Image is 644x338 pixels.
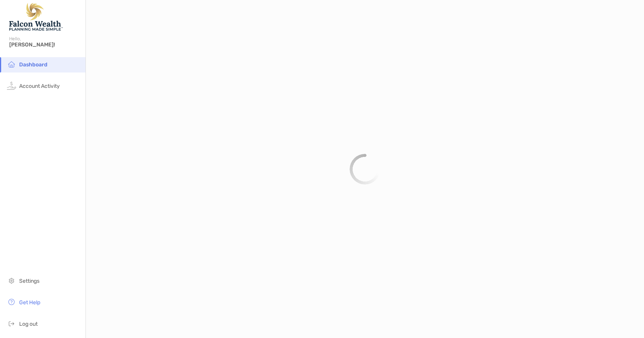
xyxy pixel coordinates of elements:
img: activity icon [7,81,16,90]
span: [PERSON_NAME]! [9,41,81,48]
img: Falcon Wealth Planning Logo [9,3,63,31]
img: get-help icon [7,297,16,307]
span: Log out [19,321,38,327]
img: household icon [7,59,16,69]
span: Dashboard [19,61,48,68]
span: Account Activity [19,83,60,89]
img: settings icon [7,276,16,285]
img: logout icon [7,319,16,328]
span: Settings [19,278,39,284]
span: Get Help [19,299,40,306]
